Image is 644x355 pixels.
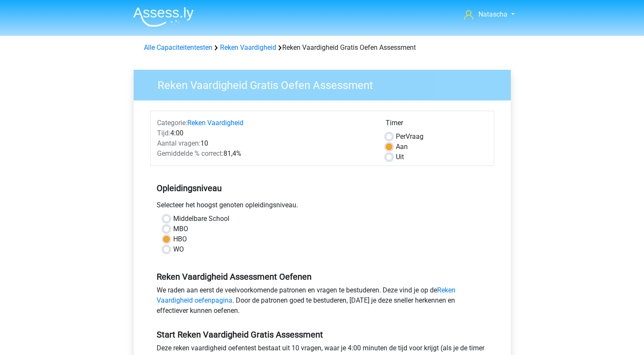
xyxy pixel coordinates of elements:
span: Tijd: [157,129,170,137]
h5: Reken Vaardigheid Assessment Oefenen [157,272,488,282]
div: We raden aan eerst de veelvoorkomende patronen en vragen te bestuderen. Deze vind je op de . Door... [150,285,494,319]
div: 10 [151,138,379,149]
label: HBO [173,234,187,244]
h5: Start Reken Vaardigheid Gratis Assessment [157,329,488,340]
div: Timer [386,118,487,132]
div: 81,4% [151,149,379,159]
span: Per [396,132,406,140]
span: Natascha [478,10,507,18]
div: 4:00 [151,128,379,138]
label: Uit [396,152,404,162]
label: WO [173,244,184,255]
a: Reken Vaardigheid [187,119,243,127]
label: MBO [173,224,188,234]
h5: Opleidingsniveau [157,180,488,197]
span: Gemiddelde % correct: [157,149,223,157]
label: Vraag [396,132,424,142]
a: Alle Capaciteitentesten [144,43,212,52]
h3: Reken Vaardigheid Gratis Oefen Assessment [147,75,504,92]
a: Natascha [461,9,518,20]
label: Aan [396,142,408,152]
div: Selecteer het hoogst genoten opleidingsniveau. [150,200,494,214]
span: Aantal vragen: [157,139,200,147]
label: Middelbare School [173,214,229,224]
div: Reken Vaardigheid Gratis Oefen Assessment [140,43,504,53]
a: Reken Vaardigheid [220,43,276,52]
img: Assessly [133,7,194,27]
span: Categorie: [157,119,187,127]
